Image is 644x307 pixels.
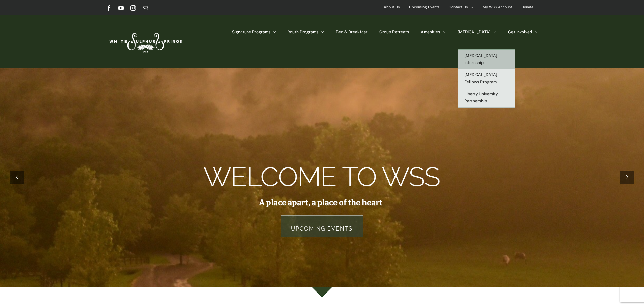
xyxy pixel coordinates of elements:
a: [MEDICAL_DATA] Internship [458,50,515,69]
a: Group Retreats [379,15,409,49]
rs-layer: Welcome to WSS [203,170,440,185]
a: [MEDICAL_DATA] Fellows Program [458,69,515,88]
nav: Main Menu [232,15,538,49]
a: [MEDICAL_DATA] [458,15,496,49]
span: Bed & Breakfast [336,30,368,34]
a: Bed & Breakfast [336,15,368,49]
a: Liberty University Partnership [458,88,515,108]
span: [MEDICAL_DATA] [458,30,491,34]
span: Liberty University Partnership [464,92,498,103]
a: Get Involved [508,15,538,49]
span: Group Retreats [379,30,409,34]
a: Amenities [421,15,446,49]
span: Get Involved [508,30,532,34]
span: [MEDICAL_DATA] Internship [464,53,497,65]
span: Signature Programs [232,30,270,34]
a: Signature Programs [232,15,276,49]
span: About Us [384,2,400,12]
rs-layer: A place apart, a place of the heart [259,199,382,206]
span: Contact Us [449,2,468,12]
a: Instagram [130,5,136,11]
span: [MEDICAL_DATA] Fellows Program [464,72,497,84]
a: Email [143,5,148,11]
a: YouTube [118,5,124,11]
span: Youth Programs [288,30,318,34]
a: Youth Programs [288,15,324,49]
span: Donate [521,2,533,12]
span: My WSS Account [482,2,512,12]
img: White Sulphur Springs Logo [106,26,184,57]
a: Upcoming Events [281,215,363,237]
a: Facebook [106,5,112,11]
span: Upcoming Events [409,2,440,12]
span: Amenities [421,30,440,34]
